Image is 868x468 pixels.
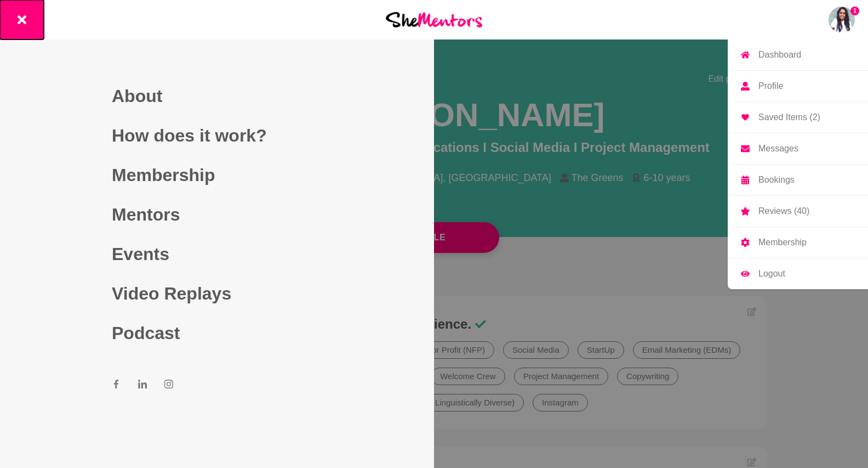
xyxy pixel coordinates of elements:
a: Profile [728,71,868,102]
a: Events [112,234,322,274]
a: Bookings [728,165,868,195]
p: Saved Items (2) [758,113,820,122]
a: How does it work? [112,116,322,155]
p: Logout [758,269,785,278]
p: Dashboard [758,50,801,59]
p: Bookings [758,176,795,184]
p: Profile [758,82,783,91]
a: LinkedIn [138,379,147,392]
p: Reviews (40) [758,207,809,216]
a: Dashboard [728,40,868,70]
a: Video Replays [112,274,322,313]
p: Messages [758,144,798,153]
a: Anushka Batuwantudawe1DashboardProfileSaved Items (2)MessagesBookingsReviews (40)MembershipLogout [829,7,855,33]
a: Reviews (40) [728,196,868,227]
a: Mentors [112,195,322,234]
span: 1 [850,7,859,15]
a: Facebook [112,379,121,392]
a: Saved Items (2) [728,102,868,133]
img: Anushka Batuwantudawe [829,7,855,33]
img: She Mentors Logo [386,12,482,27]
a: Podcast [112,313,322,353]
a: Instagram [164,379,173,392]
a: Messages [728,133,868,164]
a: About [112,76,322,116]
p: Membership [758,238,807,247]
a: Membership [112,155,322,195]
